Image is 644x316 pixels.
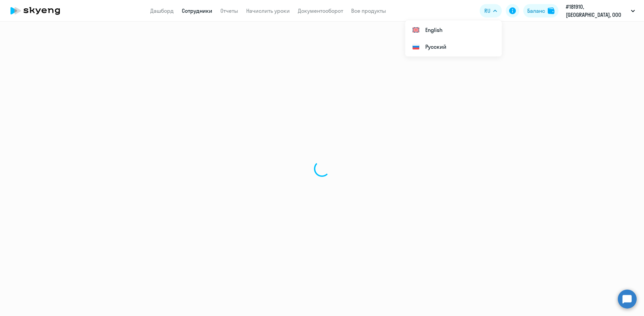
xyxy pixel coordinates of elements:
[523,4,558,17] button: Балансbalance
[412,26,420,34] img: English
[150,7,174,14] a: Дашборд
[480,4,502,17] button: RU
[484,7,490,15] span: RU
[298,7,343,14] a: Документооборот
[351,7,386,14] a: Все продукты
[562,3,638,19] button: #181910, [GEOGRAPHIC_DATA], ООО
[566,3,628,19] p: #181910, [GEOGRAPHIC_DATA], ООО
[246,7,290,14] a: Начислить уроки
[220,7,238,14] a: Отчеты
[412,43,420,51] img: Русский
[182,7,212,14] a: Сотрудники
[405,20,502,56] ul: RU
[548,7,554,14] img: balance
[527,7,545,15] div: Баланс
